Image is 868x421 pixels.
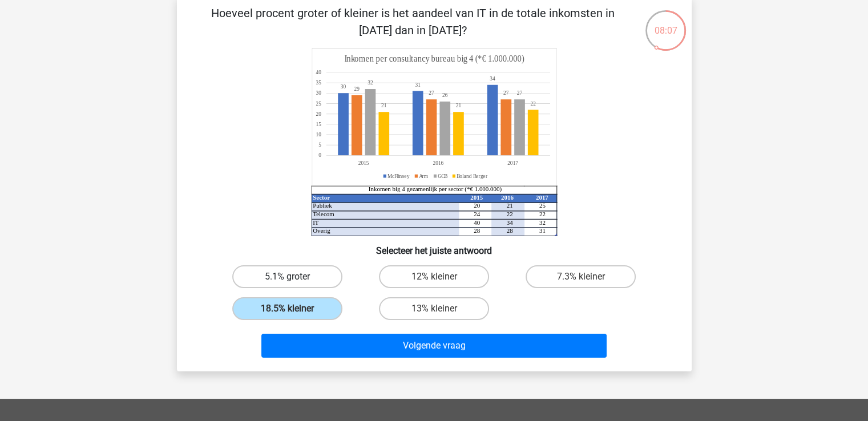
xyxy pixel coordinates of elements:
[232,265,342,288] label: 5.1% groter
[232,297,342,320] label: 18.5% kleiner
[474,202,480,209] tspan: 20
[379,265,489,288] label: 12% kleiner
[438,172,448,179] tspan: GCB
[313,227,330,234] tspan: Overig
[313,219,319,226] tspan: IT
[644,9,687,38] div: 08:07
[316,131,321,138] tspan: 10
[316,121,321,128] tspan: 15
[429,90,508,96] tspan: 2727
[526,265,636,288] label: 7.3% kleiner
[316,69,321,76] tspan: 40
[539,211,545,217] tspan: 22
[316,79,321,86] tspan: 35
[490,75,495,82] tspan: 34
[470,194,483,201] tspan: 2015
[539,227,545,234] tspan: 31
[316,110,321,117] tspan: 20
[530,100,535,107] tspan: 22
[506,227,512,234] tspan: 28
[387,172,410,179] tspan: McFlinsey
[318,141,321,148] tspan: 5
[415,82,421,88] tspan: 31
[313,194,330,201] tspan: Sector
[195,5,631,39] p: Hoeveel procent groter of kleiner is het aandeel van IT in de totale inkomsten in [DATE] dan in [...
[313,202,332,209] tspan: Publiek
[535,194,548,201] tspan: 2017
[381,102,461,109] tspan: 2121
[379,297,489,320] label: 13% kleiner
[368,79,373,86] tspan: 32
[516,90,522,96] tspan: 27
[500,194,513,201] tspan: 2016
[368,185,502,193] tspan: Inkomen big 4 gezamenlijk per sector (*€ 1.000.000)
[474,227,480,234] tspan: 28
[195,236,673,256] h6: Selecteer het juiste antwoord
[354,86,359,92] tspan: 29
[539,219,545,226] tspan: 32
[358,160,518,167] tspan: 201520162017
[539,202,545,209] tspan: 25
[474,219,480,226] tspan: 40
[506,202,512,209] tspan: 21
[506,211,512,217] tspan: 22
[506,219,512,226] tspan: 34
[419,172,428,179] tspan: Arm
[474,211,480,217] tspan: 24
[318,152,321,159] tspan: 0
[316,90,321,96] tspan: 30
[340,83,346,90] tspan: 30
[313,211,334,217] tspan: Telecom
[344,54,524,64] tspan: Inkomen per consultancy bureau big 4 (*€ 1.000.000)
[316,100,321,107] tspan: 25
[457,172,488,179] tspan: Boland Rerger
[261,334,607,358] button: Volgende vraag
[442,92,447,99] tspan: 26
